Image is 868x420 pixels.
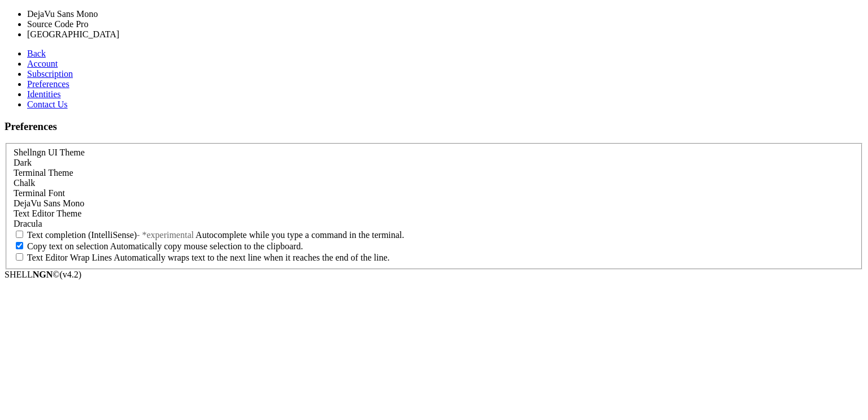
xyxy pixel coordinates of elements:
label: Shellngn UI Theme [14,148,85,157]
span: - *experimental [137,230,194,240]
span: Dark [14,158,32,167]
span: Autocomplete while you type a command in the terminal. [196,230,404,240]
input: Text Editor Wrap Lines Automatically wraps text to the next line when it reaches the end of the l... [16,253,23,261]
a: Back [27,49,46,58]
div: Dark [14,158,854,168]
li: [GEOGRAPHIC_DATA] [27,29,287,40]
input: Text completion (IntelliSense)- *experimental Autocomplete while you type a command in the terminal. [16,231,23,238]
label: Text Editor Theme [14,209,81,218]
a: Subscription [27,69,73,79]
li: DejaVu Sans Mono [27,9,287,19]
div: DejaVu Sans Mono [14,198,854,209]
li: Source Code Pro [27,19,287,29]
span: Copy text on selection [27,241,108,251]
input: Copy text on selection Automatically copy mouse selection to the clipboard. [16,242,23,249]
label: Terminal Theme [14,168,73,177]
span: Automatically wraps text to the next line when it reaches the end of the line. [114,253,389,262]
span: Automatically copy mouse selection to the clipboard. [110,241,303,251]
h3: Preferences [5,120,863,133]
span: SHELL © [5,270,81,279]
div: Dracula [14,219,854,229]
a: Account [27,59,58,68]
span: Dracula [14,219,42,228]
a: Preferences [27,79,70,89]
span: 4.2.0 [60,270,82,279]
span: Text Editor Wrap Lines [27,253,112,262]
span: Chalk [14,178,35,188]
label: Terminal Font [14,188,65,198]
span: DejaVu Sans Mono [14,198,84,208]
b: NGN [33,270,53,279]
div: Chalk [14,178,854,188]
a: Contact Us [27,99,68,109]
a: Identities [27,89,61,99]
span: Text completion (IntelliSense) [27,230,137,240]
